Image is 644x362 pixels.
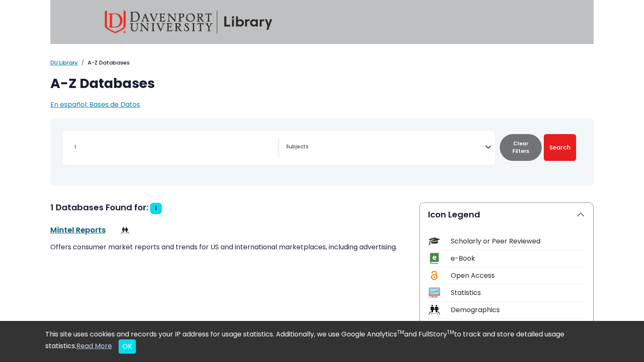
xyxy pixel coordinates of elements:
[397,328,404,336] sup: TM
[105,10,273,34] img: Davenport University Library
[50,75,594,91] h1: A-Z Databases
[76,341,112,351] a: Read More
[428,235,440,247] img: Icon Scholarly or Peer Reviewed
[451,236,585,246] div: Scholarly or Peer Reviewed
[420,203,593,226] button: Icon Legend
[50,202,148,213] span: 1 Databases Found for:
[286,144,485,151] textarea: Search
[50,59,78,67] a: DU Library
[155,204,157,212] span: I
[428,287,440,298] img: Icon Statistics
[451,288,585,298] div: Statistics
[45,329,599,354] div: This site uses cookies and records your IP address for usage statistics. Additionally, we use Goo...
[447,328,454,336] sup: TM
[50,59,594,67] nav: breadcrumb
[544,134,576,161] button: Submit for Search Results
[50,118,594,186] nav: Search filters
[428,304,440,315] img: Icon Demographics
[428,253,440,264] img: Icon e-Book
[500,134,542,161] button: Clear Filters
[451,253,585,264] div: e-Book
[50,242,409,252] p: Offers consumer market reports and trends for US and international marketplaces, including advert...
[451,305,585,315] div: Demographics
[70,141,278,153] input: Search database by title or keyword
[50,100,140,109] a: En español: Bases de Datos
[50,225,106,235] a: Mintel Reports
[78,59,130,67] li: A-Z Databases
[429,270,439,281] img: Icon Open Access
[451,271,585,281] div: Open Access
[119,339,136,354] button: Close
[121,226,129,235] img: Demographics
